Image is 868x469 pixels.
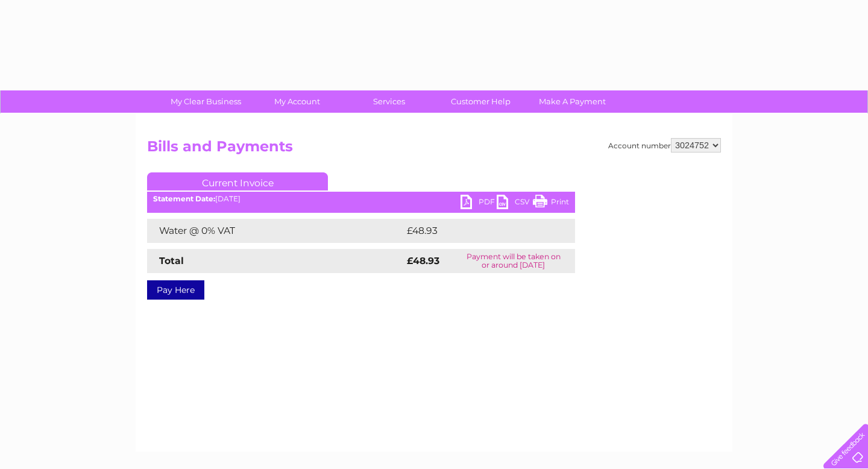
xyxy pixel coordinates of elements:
[523,90,622,113] a: Make A Payment
[147,280,204,300] a: Pay Here
[153,194,215,203] b: Statement Date:
[533,195,569,212] a: Print
[461,195,497,212] a: PDF
[147,195,575,203] div: [DATE]
[608,138,721,153] div: Account number
[248,90,347,113] a: My Account
[156,90,256,113] a: My Clear Business
[404,219,551,243] td: £48.93
[159,255,184,266] strong: Total
[339,90,439,113] a: Services
[431,90,530,113] a: Customer Help
[147,138,721,161] h2: Bills and Payments
[147,172,328,190] a: Current Invoice
[407,255,439,266] strong: £48.93
[497,195,533,212] a: CSV
[147,219,404,243] td: Water @ 0% VAT
[451,249,575,273] td: Payment will be taken on or around [DATE]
